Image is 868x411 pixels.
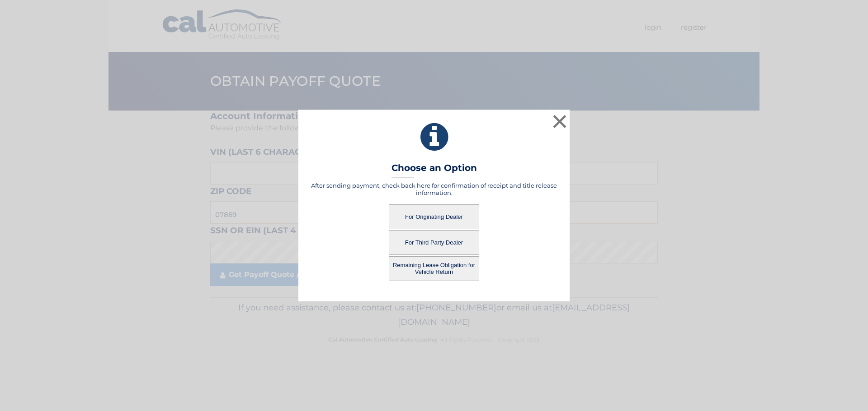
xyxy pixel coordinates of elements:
h3: Choose an Option [392,162,477,178]
button: For Originating Dealer [389,204,479,229]
h5: After sending payment, check back here for confirmation of receipt and title release information. [310,182,558,196]
button: Remaining Lease Obligation for Vehicle Return [389,256,479,281]
button: × [551,112,569,130]
button: For Third Party Dealer [389,230,479,255]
